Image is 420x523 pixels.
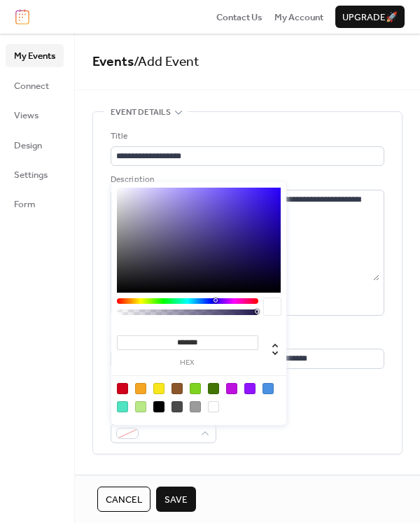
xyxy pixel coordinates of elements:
span: Event details [111,106,171,120]
div: #417505 [208,383,219,394]
div: Title [111,130,381,144]
span: Settings [14,168,48,182]
a: My Events [6,44,64,67]
div: #4A4A4A [171,401,183,412]
label: hex [117,359,258,367]
span: Date and time [111,471,170,485]
span: My Events [14,49,55,63]
span: Design [14,139,42,153]
button: Cancel [97,487,150,512]
a: Views [6,104,64,126]
a: Form [6,193,64,215]
div: #F8E71C [153,383,164,394]
span: / Add Event [134,49,199,75]
div: #FFFFFF [208,401,219,412]
div: #9013FE [244,383,255,394]
div: #7ED321 [190,383,201,394]
img: logo [15,9,29,25]
div: #D0021B [117,383,128,394]
div: #F5A623 [135,383,146,394]
button: Save [156,487,196,512]
span: Form [14,197,36,211]
span: Save [164,493,188,507]
div: #000000 [153,401,164,412]
span: Connect [14,79,49,93]
span: My Account [274,11,323,25]
span: Upgrade 🚀 [342,11,398,25]
a: Settings [6,163,64,186]
span: Contact Us [216,11,262,25]
span: Cancel [106,493,142,507]
a: Connect [6,74,64,97]
div: #9B9B9B [190,401,201,412]
a: Events [92,49,134,75]
div: #50E3C2 [117,401,128,412]
div: Description [111,173,381,187]
a: Contact Us [216,10,262,24]
div: #8B572A [171,383,183,394]
div: #B8E986 [135,401,146,412]
span: Views [14,109,38,123]
div: #BD10E0 [226,383,237,394]
a: My Account [274,10,323,24]
div: #4A90E2 [262,383,274,394]
a: Design [6,134,64,156]
button: Upgrade🚀 [335,6,405,28]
